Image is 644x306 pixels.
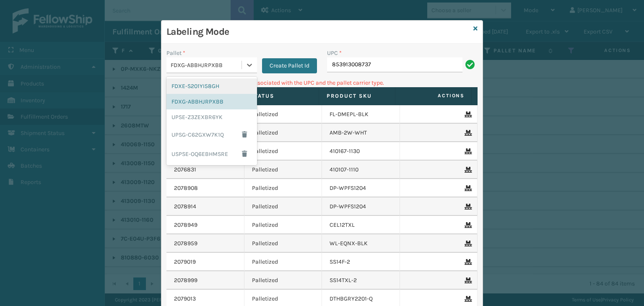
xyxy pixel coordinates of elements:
[322,197,400,216] td: DP-WPFS1204
[465,185,470,191] i: Remove From Pallet
[244,234,322,253] td: Palletized
[174,221,197,229] a: 2078949
[244,161,322,179] td: Palletized
[174,295,196,303] a: 2079013
[166,26,470,38] h3: Labeling Mode
[262,58,317,73] button: Create Pallet Id
[465,222,470,228] i: Remove From Pallet
[398,89,470,103] span: Actions
[322,234,400,253] td: WL-EQNX-BLK
[174,258,196,266] a: 2079019
[244,253,322,271] td: Palletized
[166,49,185,57] label: Pallet
[322,179,400,197] td: DP-WPFS1204
[465,167,470,173] i: Remove From Pallet
[174,166,196,174] a: 2076831
[327,49,342,57] label: UPC
[171,61,242,70] div: FDXG-ABBHJRPXBB
[322,216,400,234] td: CEL12TXL
[327,92,387,100] label: Product SKU
[166,109,257,125] div: UPSE-Z3ZEXBR6YK
[166,78,257,94] div: FDXE-S201YI58GH
[322,271,400,290] td: SS14TXL-2
[174,184,198,192] a: 2078908
[244,142,322,161] td: Palletized
[322,142,400,161] td: 410167-1130
[166,94,257,109] div: FDXG-ABBHJRPXBB
[244,105,322,124] td: Palletized
[322,253,400,271] td: SS14F-2
[465,204,470,210] i: Remove From Pallet
[250,92,311,100] label: Status
[244,197,322,216] td: Palletized
[465,296,470,302] i: Remove From Pallet
[244,124,322,142] td: Palletized
[244,216,322,234] td: Palletized
[465,277,470,283] i: Remove From Pallet
[465,259,470,265] i: Remove From Pallet
[322,105,400,124] td: FL-DMEPL-BLK
[166,125,257,144] div: UPSG-C62GXW7K1Q
[465,112,470,117] i: Remove From Pallet
[465,241,470,246] i: Remove From Pallet
[322,124,400,142] td: AMB-2W-WHT
[174,239,197,248] a: 2078959
[174,276,197,285] a: 2078999
[244,179,322,197] td: Palletized
[322,161,400,179] td: 410107-1110
[465,148,470,154] i: Remove From Pallet
[174,202,196,211] a: 2078914
[465,130,470,136] i: Remove From Pallet
[244,271,322,290] td: Palletized
[166,144,257,163] div: USPSE-OQ6EBHMSRE
[166,78,478,87] p: Can't find any fulfillment orders associated with the UPC and the pallet carrier type.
